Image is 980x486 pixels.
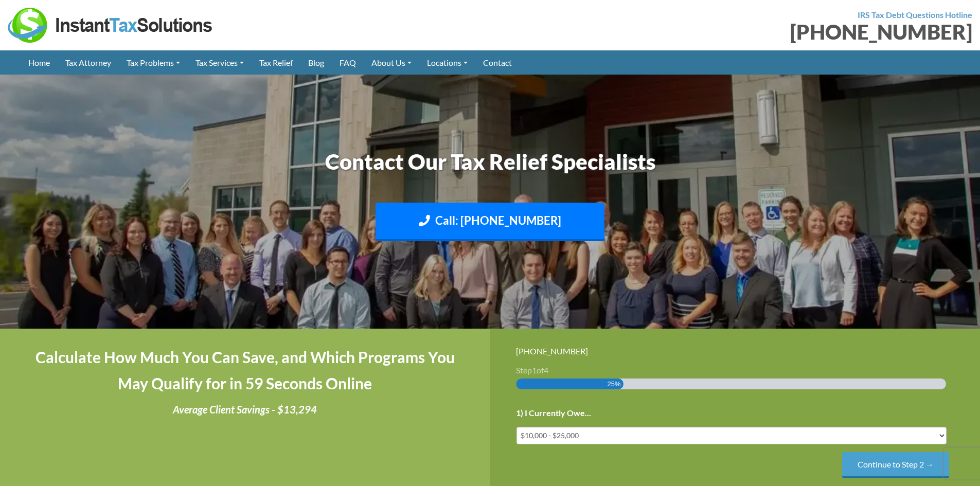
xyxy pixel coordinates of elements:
a: Tax Relief [252,50,300,75]
a: Home [21,50,58,75]
a: Tax Services [188,50,252,75]
a: FAQ [332,50,364,75]
a: Call: [PHONE_NUMBER] [376,203,604,241]
a: Locations [419,50,475,75]
img: Instant Tax Solutions Logo [8,8,213,43]
h1: Contact Our Tax Relief Specialists [205,147,776,177]
strong: IRS Tax Debt Questions Hotline [858,10,972,20]
a: Tax Problems [119,50,188,75]
span: 25% [608,379,621,389]
span: 4 [544,365,548,375]
a: About Us [364,50,419,75]
a: Tax Attorney [58,50,119,75]
div: [PHONE_NUMBER] [516,344,955,358]
span: 1 [532,365,537,375]
h3: Step of [516,366,955,374]
h4: Calculate How Much You Can Save, and Which Programs You May Qualify for in 59 Seconds Online [26,344,465,397]
i: Average Client Savings - $13,294 [173,403,317,416]
a: Blog [300,50,332,75]
a: Contact [475,50,520,75]
div: [PHONE_NUMBER] [498,22,973,42]
a: Instant Tax Solutions Logo [8,19,213,29]
input: Continue to Step 2 → [842,452,949,478]
label: 1) I Currently Owe... [516,408,591,419]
